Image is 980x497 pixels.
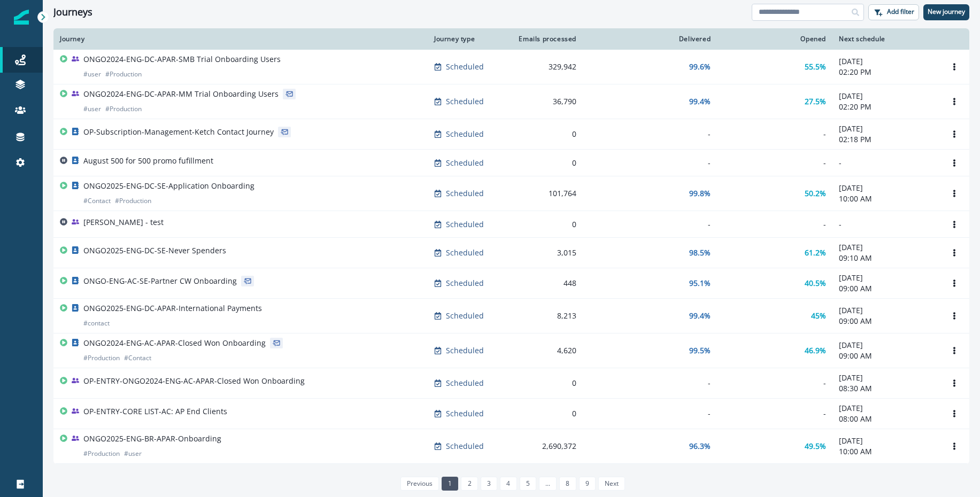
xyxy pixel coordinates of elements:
[839,123,933,134] p: [DATE]
[60,35,421,43] div: Journey
[83,448,120,459] p: # Production
[539,477,557,491] a: Jump forward
[514,408,576,419] div: 0
[446,378,484,389] p: Scheduled
[805,188,826,199] p: 50.2%
[946,216,963,232] button: Options
[723,408,826,419] div: -
[514,219,576,230] div: 0
[839,219,933,230] p: -
[83,156,213,166] p: August 500 for 500 promo fufillment
[446,345,484,356] p: Scheduled
[83,196,111,206] p: # Contact
[514,310,576,321] div: 8,213
[723,219,826,230] div: -
[689,278,711,289] p: 95.1%
[923,4,969,20] button: New journey
[589,35,711,43] div: Delivered
[839,403,933,414] p: [DATE]
[928,8,965,15] p: New journey
[946,126,963,142] button: Options
[53,84,969,119] a: ONGO2024-ENG-DC-APAR-MM Trial Onboarding Users#user#ProductionScheduled36,79099.4%27.5%[DATE]02:2...
[53,268,969,299] a: ONGO-ENG-AC-SE-Partner CW OnboardingScheduled44895.1%40.5%[DATE]09:00 AMOptions
[461,477,477,491] a: Page 2
[53,176,969,211] a: ONGO2025-ENG-DC-SE-Application Onboarding#Contact#ProductionScheduled101,76499.8%50.2%[DATE]10:00...
[83,276,237,286] p: ONGO-ENG-AC-SE-Partner CW Onboarding
[124,448,142,459] p: # user
[105,69,142,80] p: # Production
[946,343,963,359] button: Options
[839,193,933,204] p: 10:00 AM
[805,278,826,289] p: 40.5%
[514,129,576,139] div: 0
[83,127,274,137] p: OP-Subscription-Management-Ketch Contact Journey
[589,158,711,168] div: -
[839,372,933,383] p: [DATE]
[83,54,281,65] p: ONGO2024-ENG-DC-APAR-SMB Trial Onboarding Users
[589,378,711,389] div: -
[446,96,484,107] p: Scheduled
[83,353,120,363] p: # Production
[839,242,933,253] p: [DATE]
[514,35,576,43] div: Emails processed
[839,414,933,424] p: 08:00 AM
[83,303,262,314] p: ONGO2025-ENG-DC-APAR-International Payments
[839,273,933,283] p: [DATE]
[83,376,305,386] p: OP-ENTRY-ONGO2024-ENG-AC-APAR-Closed Won Onboarding
[446,188,484,199] p: Scheduled
[446,408,484,419] p: Scheduled
[839,436,933,446] p: [DATE]
[946,308,963,324] button: Options
[514,441,576,452] div: 2,690,372
[689,61,711,72] p: 99.6%
[689,345,711,356] p: 99.5%
[723,129,826,139] div: -
[839,102,933,112] p: 02:20 PM
[839,91,933,102] p: [DATE]
[115,196,151,206] p: # Production
[839,316,933,327] p: 09:00 AM
[805,96,826,107] p: 27.5%
[514,96,576,107] div: 36,790
[53,6,92,18] h1: Journeys
[723,35,826,43] div: Opened
[689,441,711,452] p: 96.3%
[481,477,497,491] a: Page 3
[446,441,484,452] p: Scheduled
[514,61,576,72] div: 329,942
[514,247,576,258] div: 3,015
[723,378,826,389] div: -
[598,477,625,491] a: Next page
[579,477,596,491] a: Page 9
[868,4,919,20] button: Add filter
[805,61,826,72] p: 55.5%
[53,50,969,84] a: ONGO2024-ENG-DC-APAR-SMB Trial Onboarding Users#user#ProductionScheduled329,94299.6%55.5%[DATE]02...
[839,67,933,77] p: 02:20 PM
[83,69,101,80] p: # user
[805,247,826,258] p: 61.2%
[500,477,516,491] a: Page 4
[442,477,458,491] a: Page 1 is your current page
[124,353,151,363] p: # Contact
[839,383,933,394] p: 08:30 AM
[946,406,963,422] button: Options
[559,477,576,491] a: Page 8
[53,368,969,399] a: OP-ENTRY-ONGO2024-ENG-AC-APAR-Closed Won OnboardingScheduled0--[DATE]08:30 AMOptions
[53,429,969,464] a: ONGO2025-ENG-BR-APAR-Onboarding#Production#userScheduled2,690,37296.3%49.5%[DATE]10:00 AMOptions
[53,238,969,268] a: ONGO2025-ENG-DC-SE-Never SpendersScheduled3,01598.5%61.2%[DATE]09:10 AMOptions
[446,61,484,72] p: Scheduled
[83,338,266,348] p: ONGO2024-ENG-AC-APAR-Closed Won Onboarding
[83,406,227,417] p: OP-ENTRY-CORE LIST-AC: AP End Clients
[946,375,963,391] button: Options
[589,129,711,139] div: -
[946,155,963,171] button: Options
[446,219,484,230] p: Scheduled
[689,96,711,107] p: 99.4%
[805,441,826,452] p: 49.5%
[887,8,914,15] p: Add filter
[839,305,933,316] p: [DATE]
[446,129,484,139] p: Scheduled
[514,278,576,289] div: 448
[520,477,536,491] a: Page 5
[514,345,576,356] div: 4,620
